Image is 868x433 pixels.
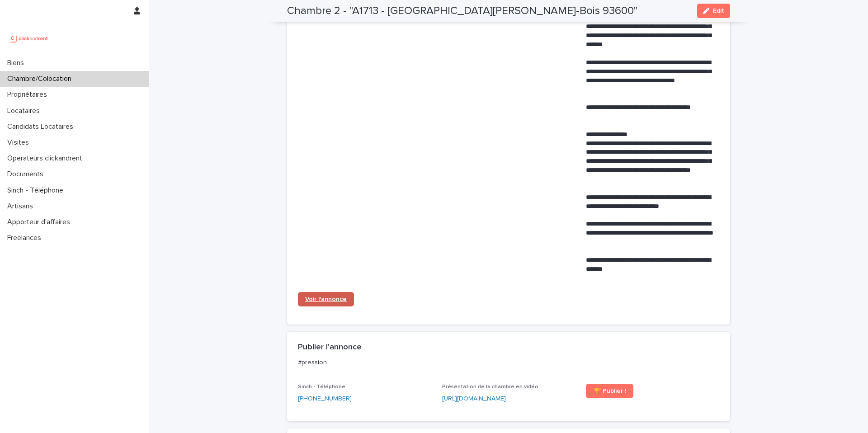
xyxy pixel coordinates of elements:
h2: Publier l'annonce [298,343,362,353]
span: Voir l'annonce [305,296,347,302]
img: UCB0brd3T0yccxBKYDjQ [7,29,51,47]
p: Biens [4,59,31,67]
span: Sinch - Téléphone [298,384,345,390]
ringoverc2c-number-84e06f14122c: [PHONE_NUMBER] [298,395,352,402]
span: 🏆 Publier ! [593,388,626,394]
p: Documents [4,170,51,179]
span: Edit [713,8,724,14]
p: Visites [4,138,36,147]
p: #pression [298,358,716,367]
span: Présentation de la chambre en vidéo [442,384,538,390]
a: [URL][DOMAIN_NAME] [442,395,506,402]
p: Sinch - Téléphone [4,186,71,195]
p: Chambre/Colocation [4,75,79,83]
p: Apporteur d'affaires [4,218,77,226]
p: Candidats Locataires [4,122,80,131]
p: Propriétaires [4,90,54,99]
p: Freelances [4,234,48,242]
a: [PHONE_NUMBER] [298,394,352,404]
p: Operateurs clickandrent [4,154,90,163]
p: Locataires [4,107,47,115]
p: Artisans [4,202,40,211]
h2: Chambre 2 - "A1713 - [GEOGRAPHIC_DATA][PERSON_NAME]-Bois 93600" [287,5,637,18]
a: 🏆 Publier ! [586,384,633,398]
a: Voir l'annonce [298,292,354,306]
button: Edit [697,4,730,18]
ringoverc2c-84e06f14122c: Call with Ringover [298,395,352,402]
